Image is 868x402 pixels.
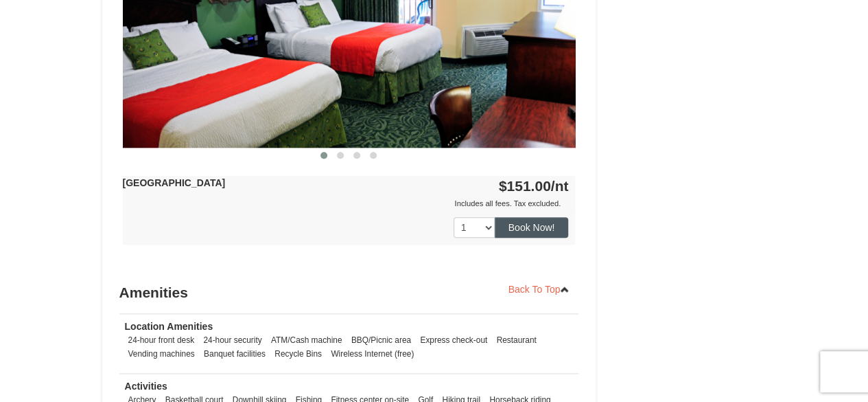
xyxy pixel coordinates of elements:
[200,333,265,347] li: 24-hour security
[500,279,579,300] a: Back To Top
[348,333,414,347] li: BBQ/Picnic area
[271,347,325,361] li: Recycle Bins
[125,381,167,392] strong: Activities
[551,178,569,194] span: /nt
[123,197,569,210] div: Includes all fees. Tax excluded.
[495,217,569,238] button: Book Now!
[327,347,417,361] li: Wireless Internet (free)
[200,347,269,361] li: Banquet facilities
[125,347,198,361] li: Vending machines
[125,333,198,347] li: 24-hour front desk
[493,333,539,347] li: Restaurant
[499,178,569,194] strong: $151.00
[268,333,346,347] li: ATM/Cash machine
[417,333,491,347] li: Express check-out
[119,279,579,306] h3: Amenities
[125,321,213,332] strong: Location Amenities
[123,177,226,188] strong: [GEOGRAPHIC_DATA]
